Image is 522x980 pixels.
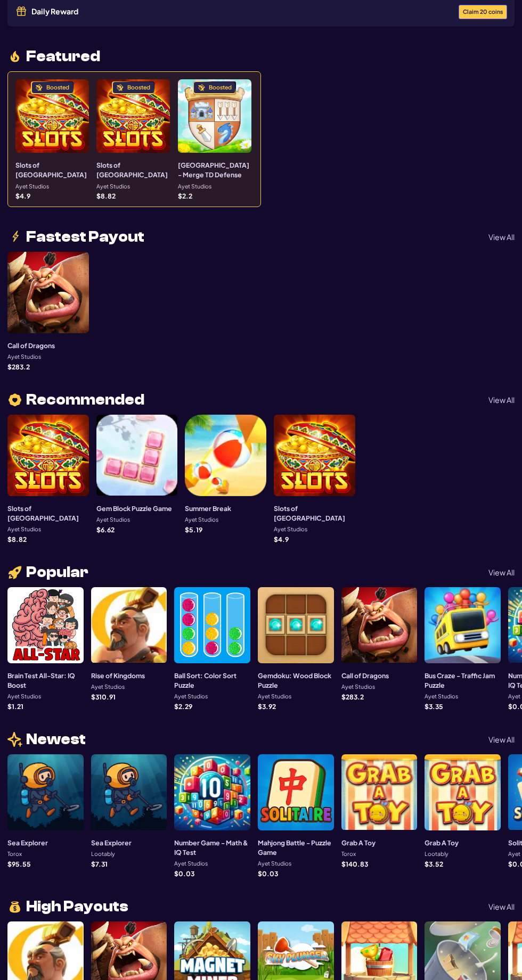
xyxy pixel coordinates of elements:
[463,9,503,15] span: Claim 20 coins
[7,526,41,532] p: Ayet Studios
[7,364,30,370] p: $ 283.2
[425,861,443,867] p: $ 3.52
[178,184,211,190] p: Ayet Studios
[35,84,43,92] img: Boosted
[274,526,307,532] p: Ayet Studios
[7,341,55,350] h3: Call of Dragons
[341,861,368,867] p: $ 140.83
[178,193,192,199] p: $ 2.2
[7,851,22,857] p: Torox
[425,838,459,847] h3: Grab A Toy
[91,851,115,857] p: Lootably
[7,565,22,580] img: rocket
[185,517,218,523] p: Ayet Studios
[488,233,515,241] p: View All
[96,504,172,513] h3: Gem Block Puzzle Game
[258,671,334,690] h3: Gemdoku: Wood Block Puzzle
[127,85,150,90] div: Boosted
[258,838,334,858] h3: Mahjong Battle - Puzzle Game
[31,7,78,15] span: Daily Reward
[425,694,458,700] p: Ayet Studios
[15,193,30,199] p: $ 4.9
[96,193,116,199] p: $ 8.82
[341,671,389,680] h3: Call of Dragons
[96,184,130,190] p: Ayet Studios
[26,732,86,747] span: Newest
[7,392,22,408] img: heart
[7,671,84,690] h3: Brain Test All-Star: IQ Boost
[7,354,41,360] p: Ayet Studios
[96,526,115,533] p: $ 6.62
[209,85,232,90] div: Boosted
[174,671,250,690] h3: Ball Sort: Color Sort Puzzle
[7,703,23,710] p: $ 1.21
[96,517,130,523] p: Ayet Studios
[274,536,289,542] p: $ 4.9
[174,703,192,710] p: $ 2.29
[341,851,356,857] p: Torox
[91,694,116,700] p: $ 310.91
[26,565,88,580] span: Popular
[7,838,48,847] h3: Sea Explorer
[7,504,89,523] h3: Slots of [GEOGRAPHIC_DATA]
[116,84,124,92] img: Boosted
[174,694,208,700] p: Ayet Studios
[26,392,144,407] span: Recommended
[341,694,364,700] p: $ 283.2
[459,5,507,19] button: Claim 20 coins
[185,504,231,513] h3: Summer Break
[488,396,515,403] p: View All
[174,870,194,877] p: $ 0.03
[425,703,443,710] p: $ 3.35
[174,861,208,867] p: Ayet Studios
[7,732,22,747] img: news
[7,49,22,64] img: fire
[26,49,100,64] span: Featured
[26,899,128,914] span: High Payouts
[91,838,132,847] h3: Sea Explorer
[91,684,125,690] p: Ayet Studios
[7,694,41,700] p: Ayet Studios
[488,903,515,910] p: View All
[174,838,250,858] h3: Number Game - Math & IQ Test
[7,899,22,915] img: money
[15,5,28,18] img: Gift icon
[15,160,89,180] h3: Slots of [GEOGRAPHIC_DATA]
[26,229,144,244] span: Fastest Payout
[15,184,49,190] p: Ayet Studios
[258,694,291,700] p: Ayet Studios
[425,671,501,690] h3: Bus Craze - Traffic Jam Puzzle
[425,851,448,857] p: Lootably
[488,569,515,576] p: View All
[274,504,355,523] h3: Slots of [GEOGRAPHIC_DATA]
[91,861,108,867] p: $ 7.31
[198,84,205,92] img: Boosted
[341,684,375,690] p: Ayet Studios
[96,160,170,180] h3: Slots of [GEOGRAPHIC_DATA]
[7,229,22,244] img: lightning
[488,736,515,743] p: View All
[91,671,145,680] h3: Rise of Kingdoms
[178,160,251,180] h3: [GEOGRAPHIC_DATA] - Merge TD Defense
[258,870,278,877] p: $ 0.03
[7,861,31,867] p: $ 95.55
[258,861,291,867] p: Ayet Studios
[46,85,69,90] div: Boosted
[7,536,27,542] p: $ 8.82
[341,838,376,847] h3: Grab A Toy
[258,703,276,710] p: $ 3.92
[185,526,202,533] p: $ 5.19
